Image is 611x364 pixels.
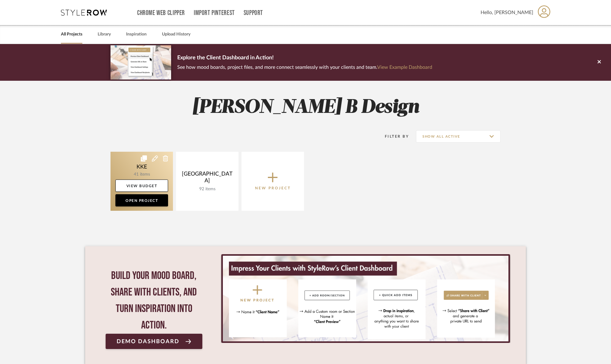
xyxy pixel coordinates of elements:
[481,9,533,16] span: Hello, [PERSON_NAME]
[61,30,82,39] a: All Projects
[244,10,263,16] a: Support
[377,65,432,70] a: View Example Dashboard
[194,10,235,16] a: Import Pinterest
[177,63,432,72] p: See how mood boards, project files, and more connect seamlessly with your clients and team.
[162,30,190,39] a: Upload History
[377,133,409,139] div: Filter By
[181,187,234,192] div: 92 items
[177,53,432,63] p: Explore the Client Dashboard in Action!
[181,171,234,187] div: [GEOGRAPHIC_DATA]
[115,194,168,206] a: Open Project
[111,45,171,79] img: d5d033c5-7b12-40c2-a960-1ecee1989c38.png
[126,30,147,39] a: Inspiration
[98,30,111,39] a: Library
[106,334,202,349] a: Demo Dashboard
[117,339,179,344] span: Demo Dashboard
[221,254,511,343] div: 0
[242,152,304,211] button: New Project
[115,180,168,192] a: View Budget
[137,10,185,16] a: Chrome Web Clipper
[255,185,291,191] p: New Project
[106,268,202,334] div: Build your mood board, share with clients, and turn inspiration into action.
[223,256,508,341] img: StyleRow_Client_Dashboard_Banner__1_.png
[85,96,526,119] h2: [PERSON_NAME] B Design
